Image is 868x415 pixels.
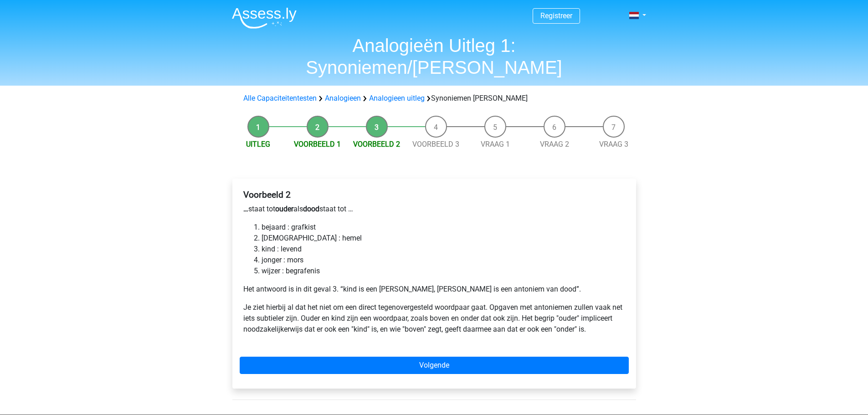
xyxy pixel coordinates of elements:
div: Synoniemen [PERSON_NAME] [240,93,629,104]
li: bejaard : grafkist [262,222,625,233]
a: Registreer [540,11,572,20]
h1: Analogieën Uitleg 1: Synoniemen/[PERSON_NAME] [225,35,644,78]
a: Vraag 3 [599,140,628,149]
b: Voorbeeld 2 [243,190,291,200]
p: Het antwoord is in dit geval 3. “kind is een [PERSON_NAME], [PERSON_NAME] is een antoniem van dood”. [243,284,625,295]
img: Assessly [232,7,297,29]
a: Vraag 2 [540,140,569,149]
a: Voorbeeld 2 [353,140,400,149]
a: Analogieen uitleg [369,94,425,102]
a: Volgende [240,357,629,374]
li: wijzer : begrafenis [262,266,625,277]
li: [DEMOGRAPHIC_DATA] : hemel [262,233,625,244]
a: Voorbeeld 3 [412,140,459,149]
b: ouder [275,205,293,213]
a: Vraag 1 [481,140,510,149]
a: Alle Capaciteitentesten [243,94,317,102]
b: … [243,205,248,213]
a: Uitleg [246,140,270,149]
p: staat tot als staat tot … [243,204,625,215]
li: kind : levend [262,244,625,255]
a: Analogieen [325,94,361,102]
a: Voorbeeld 1 [294,140,341,149]
b: dood [303,205,319,213]
li: jonger : mors [262,255,625,266]
p: Je ziet hierbij al dat het niet om een direct tegenovergesteld woordpaar gaat. Opgaven met antoni... [243,302,625,335]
